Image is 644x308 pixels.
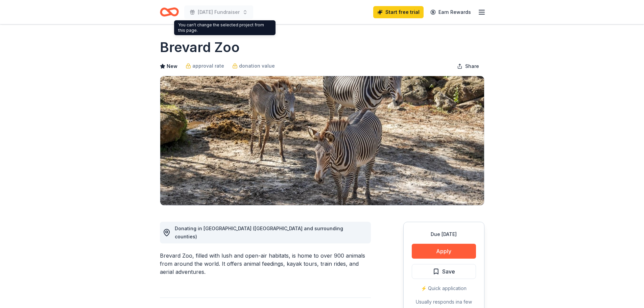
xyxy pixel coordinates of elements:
a: Start free trial [373,6,424,18]
span: [DATE] Fundraiser [198,8,240,16]
span: New [167,62,177,70]
div: Due [DATE] [412,230,476,238]
span: donation value [239,62,275,70]
button: Share [452,60,484,73]
span: Donating in [GEOGRAPHIC_DATA] ([GEOGRAPHIC_DATA] and surrounding counties) [175,226,343,239]
div: Brevard Zoo, filled with lush and open-air habitats, is home to over 900 animals from around the ... [160,252,371,276]
button: Save [412,264,476,279]
img: Image for Brevard Zoo [160,76,484,205]
a: approval rate [186,62,224,70]
h1: Brevard Zoo [160,38,240,57]
span: approval rate [192,62,224,70]
span: Share [465,62,479,70]
button: Apply [412,244,476,259]
a: Earn Rewards [426,6,475,18]
a: donation value [232,62,275,70]
span: Save [442,267,455,276]
div: ⚡️ Quick application [412,284,476,292]
a: Home [160,4,179,20]
button: [DATE] Fundraiser [184,5,253,19]
div: You can't change the selected project from this page. [174,20,276,35]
